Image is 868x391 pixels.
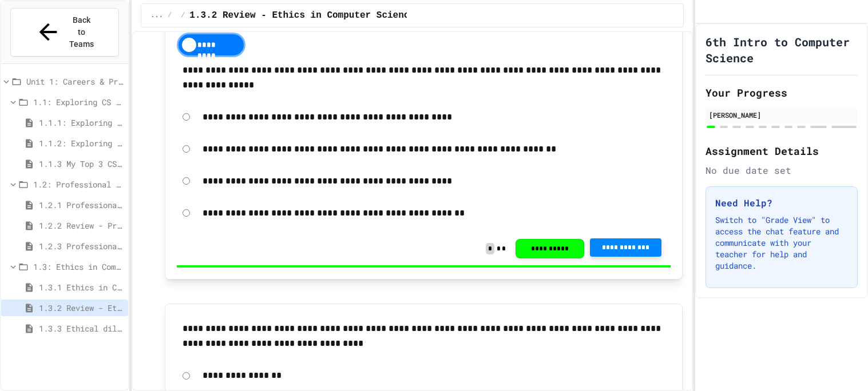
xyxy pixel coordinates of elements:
span: Back to Teams [68,14,95,50]
span: 1.3: Ethics in Computing [33,261,124,273]
span: 1.2: Professional Communication [33,178,124,190]
span: ... [150,11,163,20]
span: 1.2.1 Professional Communication [39,199,124,211]
span: 1.1.2: Exploring CS Careers - Review [39,137,124,149]
span: / [181,11,185,20]
span: 1.1.1: Exploring CS Careers [39,117,124,129]
h2: Your Progress [706,85,858,101]
h3: Need Help? [715,196,848,210]
span: 1.1.3 My Top 3 CS Careers! [39,158,124,170]
div: [PERSON_NAME] [709,110,854,120]
h1: 6th Intro to Computer Science [706,34,858,66]
span: 1.3.3 Ethical dilemma reflections [39,322,124,334]
h2: Assignment Details [706,143,858,159]
p: Switch to "Grade View" to access the chat feature and communicate with your teacher for help and ... [715,214,848,272]
span: 1.2.2 Review - Professional Communication [39,220,124,232]
span: 1.1: Exploring CS Careers [33,96,124,108]
span: 1.3.1 Ethics in Computer Science [39,281,124,293]
span: 1.2.3 Professional Communication Challenge [39,240,124,252]
span: / [168,11,172,20]
span: Unit 1: Careers & Professionalism [26,75,124,87]
div: No due date set [706,163,858,177]
span: 1.3.2 Review - Ethics in Computer Science [39,302,124,314]
span: 1.3.2 Review - Ethics in Computer Science [189,9,415,22]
